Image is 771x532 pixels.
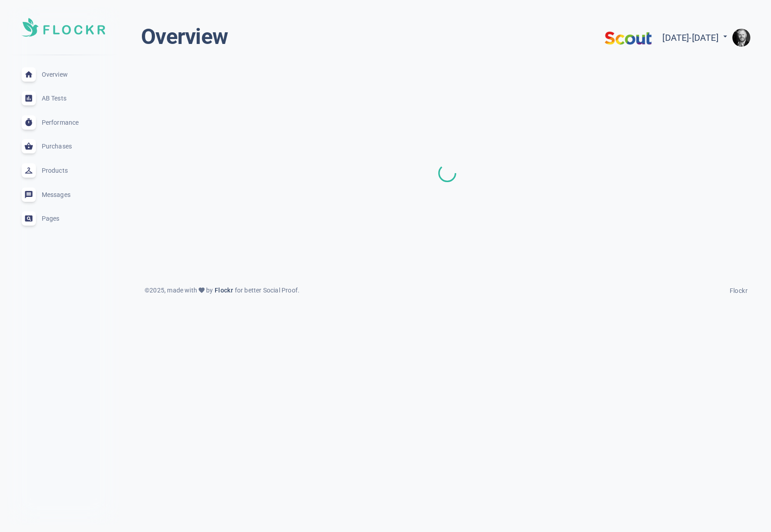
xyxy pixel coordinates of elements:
a: Messages [7,183,119,207]
a: Flockr [730,284,748,295]
a: Pages [7,206,119,231]
span: Flockr [730,287,748,294]
span: [DATE] - [DATE] [662,32,730,43]
div: © 2025 , made with by for better Social Proof. [139,285,305,296]
a: Products [7,158,119,183]
a: Flockr [213,285,234,296]
h1: Overview [141,23,228,50]
a: Purchases [7,135,119,159]
a: Performance [7,110,119,135]
span: Flockr [213,287,234,294]
span: favorite [198,287,205,294]
img: Soft UI Logo [22,18,105,37]
a: Overview [7,62,119,87]
img: scouts [601,24,655,52]
img: e9922e3fc00dd5316fa4c56e6d75935f [732,29,750,47]
a: AB Tests [7,86,119,110]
